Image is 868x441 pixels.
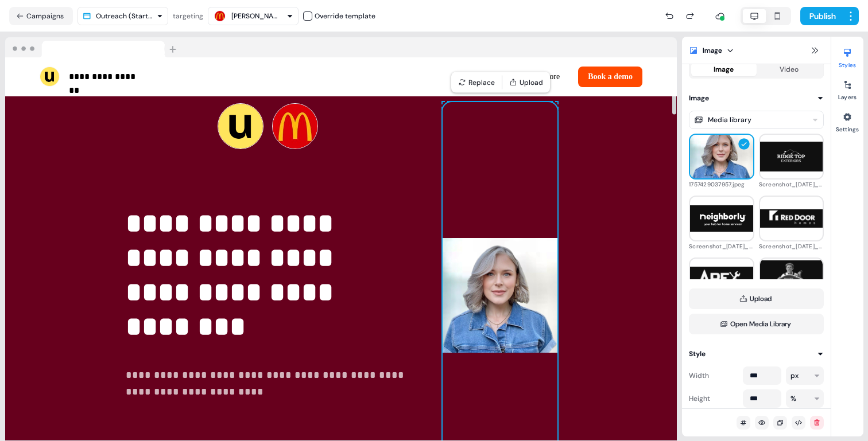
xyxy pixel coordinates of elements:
img: Browser topbar [5,37,181,58]
div: Video [780,64,799,75]
div: targeting [173,10,203,22]
img: Screenshot_2025-09-30_at_14.50.17.png [690,267,753,294]
div: % [790,393,796,404]
button: Settings [831,108,863,133]
div: Screenshot_[DATE]_at_14.50.07.png [759,241,824,252]
div: Learn moreBook a demo [346,67,642,87]
div: px [790,370,799,381]
div: Style [689,348,706,360]
div: Media library [708,114,751,126]
button: Styles [831,44,863,69]
button: Video [757,63,822,76]
img: Screenshot_2025-09-30_at_14.49.59.png [690,205,753,231]
div: Height [689,389,738,408]
button: Publish [800,7,843,25]
div: Screenshot_[DATE]_at_14.49.59.png [689,241,754,252]
img: 1757429037957.jpeg [690,125,753,188]
button: Open Media Library [689,314,824,334]
img: Screenshot_2025-09-30_at_14.50.11.png [760,142,823,172]
button: Upload [689,288,824,309]
img: Screenshot_2025-09-30_at_14.50.07.png [760,209,823,228]
div: Override template [315,10,375,22]
button: Campaigns [9,7,73,25]
button: [PERSON_NAME] [208,7,299,25]
button: Replace [454,75,499,91]
div: Outreach (Starter) [96,10,152,22]
button: Learn more [513,67,569,87]
button: Layers [831,76,863,101]
button: Image [691,63,757,76]
button: Upload [505,75,548,91]
button: Book a demo [578,67,642,87]
div: [PERSON_NAME] [231,10,277,22]
div: Image [703,45,722,56]
div: Image [689,92,709,104]
img: Screenshot_2025-09-30_at_14.50.23.png [760,260,823,300]
button: Style [689,348,824,360]
div: Screenshot_[DATE]_at_14.50.11.png [759,179,824,190]
div: 1757429037957.jpeg [689,179,754,190]
button: Image [689,92,824,104]
div: Image [714,64,734,75]
div: Width [689,366,738,385]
